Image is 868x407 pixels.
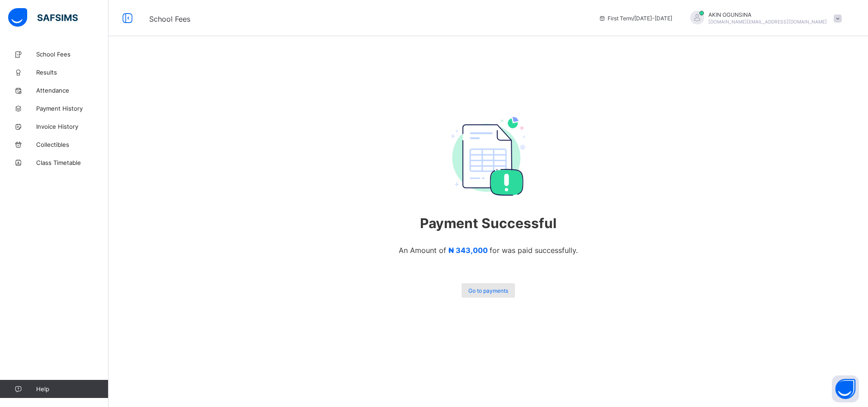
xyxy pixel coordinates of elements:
[36,87,108,94] span: Attendance
[399,246,578,255] span: An Amount of for was paid successfully.
[451,117,525,196] img: payment_success.97cebfd57f3ce00da90e96fca70bf2c8.svg
[599,15,672,22] span: session/term information
[36,123,108,130] span: Invoice History
[149,14,190,23] span: School Fees
[8,8,78,27] img: safsims
[468,287,508,294] span: Go to payments
[343,215,633,231] span: Payment Successful
[36,105,108,112] span: Payment History
[708,19,827,24] span: [DOMAIN_NAME][EMAIL_ADDRESS][DOMAIN_NAME]
[36,385,108,393] span: Help
[708,11,827,18] span: AKIN OGUNSINA
[832,375,859,402] button: Open asap
[448,246,488,255] span: ₦ 343,000
[681,11,846,26] div: AKINOGUNSINA
[36,141,108,148] span: Collectibles
[36,51,108,58] span: School Fees
[36,69,108,76] span: Results
[36,159,108,166] span: Class Timetable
